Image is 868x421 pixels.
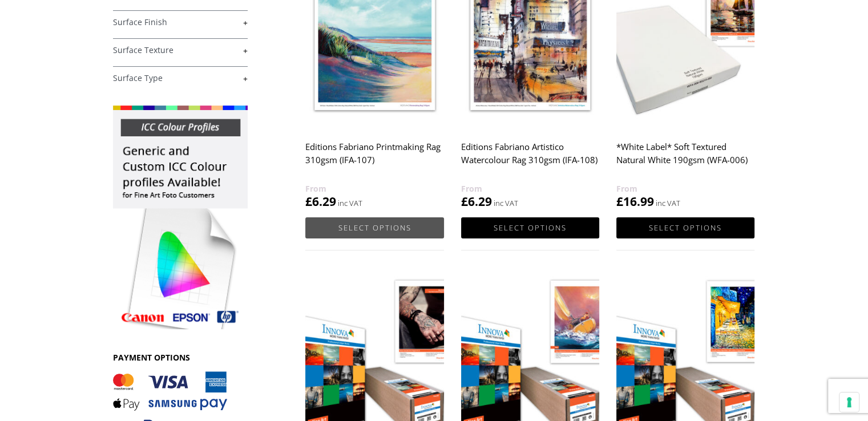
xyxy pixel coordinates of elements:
[305,193,336,209] bdi: 6.29
[305,193,312,209] span: £
[113,45,248,56] a: +
[461,193,492,209] bdi: 6.29
[113,106,248,329] img: promo
[616,193,623,209] span: £
[113,38,248,61] h4: Surface Texture
[113,17,248,28] a: +
[616,136,754,182] h2: *White Label* Soft Textured Natural White 190gsm (WFA-006)
[305,217,443,238] a: Select options for “Editions Fabriano Printmaking Rag 310gsm (IFA-107)”
[461,217,599,238] a: Select options for “Editions Fabriano Artistico Watercolour Rag 310gsm (IFA-108)”
[305,136,443,182] h2: Editions Fabriano Printmaking Rag 310gsm (IFA-107)
[461,193,468,209] span: £
[839,392,859,412] button: Your consent preferences for tracking technologies
[113,352,248,363] h3: PAYMENT OPTIONS
[616,193,654,209] bdi: 16.99
[461,136,599,182] h2: Editions Fabriano Artistico Watercolour Rag 310gsm (IFA-108)
[113,73,248,84] a: +
[616,217,754,238] a: Select options for “*White Label* Soft Textured Natural White 190gsm (WFA-006)”
[113,10,248,33] h4: Surface Finish
[113,66,248,89] h4: Surface Type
